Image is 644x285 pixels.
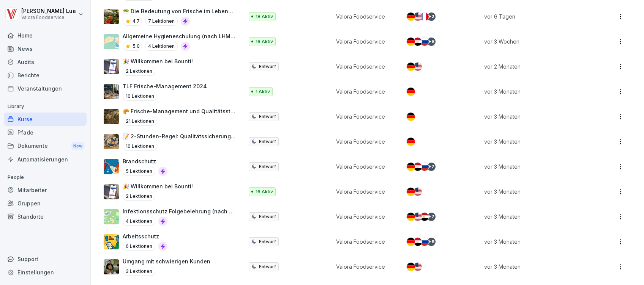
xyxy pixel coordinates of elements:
[4,55,87,69] div: Audits
[104,209,119,224] img: tgff07aey9ahi6f4hltuk21p.png
[4,100,87,113] p: Library
[104,259,119,274] img: ibmq16c03v2u1873hyb2ubud.png
[336,238,393,246] p: Valora Foodservice
[259,113,276,120] p: Entwurf
[336,163,393,171] p: Valora Foodservice
[259,138,276,145] p: Entwurf
[259,163,276,170] p: Entwurf
[104,159,119,174] img: b0iy7e1gfawqjs4nezxuanzk.png
[484,188,587,196] p: vor 3 Monaten
[123,67,155,76] p: 2 Lektionen
[104,84,119,99] img: jmmz8khb2911el3r6ibb2w7w.png
[407,163,415,171] img: de.svg
[336,138,393,146] p: Valora Foodservice
[484,138,587,146] p: vor 3 Monaten
[484,38,587,45] p: vor 3 Wochen
[4,252,87,266] div: Support
[133,18,140,25] p: 4.7
[104,184,119,199] img: b4eu0mai1tdt6ksd7nlke1so.png
[4,29,87,42] a: Home
[484,113,587,121] p: vor 3 Monaten
[133,43,140,50] p: 5.0
[4,126,87,139] a: Pfade
[256,13,273,20] p: 18 Aktiv
[336,263,393,271] p: Valora Foodservice
[4,153,87,166] div: Automatisierungen
[4,210,87,223] a: Standorte
[336,63,393,70] p: Valora Foodservice
[104,9,119,24] img: d4z7zkl15d8x779j9syzxbez.png
[427,38,436,46] div: + 8
[123,92,157,101] p: 10 Lektionen
[123,82,207,90] p: TLF Frische-Management 2024
[4,171,87,183] p: People
[104,109,119,124] img: sldqzmyquyz5ezbiopcyfhnw.png
[259,263,276,270] p: Entwurf
[414,163,422,171] img: eg.svg
[336,213,393,221] p: Valora Foodservice
[484,63,587,70] p: vor 2 Monaten
[145,42,178,51] p: 4 Lektionen
[336,188,393,196] p: Valora Foodservice
[336,13,393,20] p: Valora Foodservice
[104,234,119,249] img: bgsrfyvhdm6180ponve2jajk.png
[407,138,415,146] img: de.svg
[336,113,393,121] p: Valora Foodservice
[4,139,87,153] div: Dokumente
[484,213,587,221] p: vor 3 Monaten
[484,263,587,271] p: vor 3 Monaten
[420,213,429,221] img: eg.svg
[414,38,422,46] img: eg.svg
[123,267,155,276] p: 3 Lektionen
[420,238,429,246] img: ru.svg
[123,117,157,126] p: 21 Lektionen
[123,217,155,226] p: 4 Lektionen
[123,182,193,190] p: 🎉 Willkommen bei Bounti!
[484,88,587,96] p: vor 3 Monaten
[484,163,587,171] p: vor 3 Monaten
[4,42,87,55] a: News
[259,63,276,70] p: Entwurf
[420,13,429,21] img: fr.svg
[123,107,236,115] p: 🥐 Frische-Management und Qualitätsstandards bei BackWERK
[420,38,429,46] img: ru.svg
[414,238,422,246] img: eg.svg
[4,139,87,153] a: DokumenteNew
[4,82,87,95] a: Veranstaltungen
[123,257,210,265] p: Umgang mit schwierigen Kunden
[420,163,429,171] img: ru.svg
[414,13,422,21] img: us.svg
[414,188,422,196] img: us.svg
[336,38,393,45] p: Valora Foodservice
[4,183,87,197] a: Mitarbeiter
[256,88,270,95] p: 1 Aktiv
[104,134,119,149] img: bu699qevipri7flw0mosiemv.png
[427,238,436,246] div: + 6
[407,213,415,221] img: de.svg
[427,163,436,171] div: + 7
[407,38,415,46] img: de.svg
[4,197,87,210] a: Gruppen
[414,63,422,71] img: us.svg
[414,213,422,221] img: us.svg
[427,13,436,21] div: + 2
[104,59,119,74] img: b4eu0mai1tdt6ksd7nlke1so.png
[123,142,157,151] p: 10 Lektionen
[4,113,87,126] a: Kurse
[407,88,415,96] img: de.svg
[123,32,236,40] p: Allgemeine Hygieneschulung (nach LHMV §4)
[123,192,155,201] p: 2 Lektionen
[414,263,422,271] img: us.svg
[123,232,167,240] p: Arbeitsschutz
[123,57,193,65] p: 🎉 Willkommen bei Bounti!
[123,157,167,165] p: Brandschutz
[4,266,87,279] a: Einstellungen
